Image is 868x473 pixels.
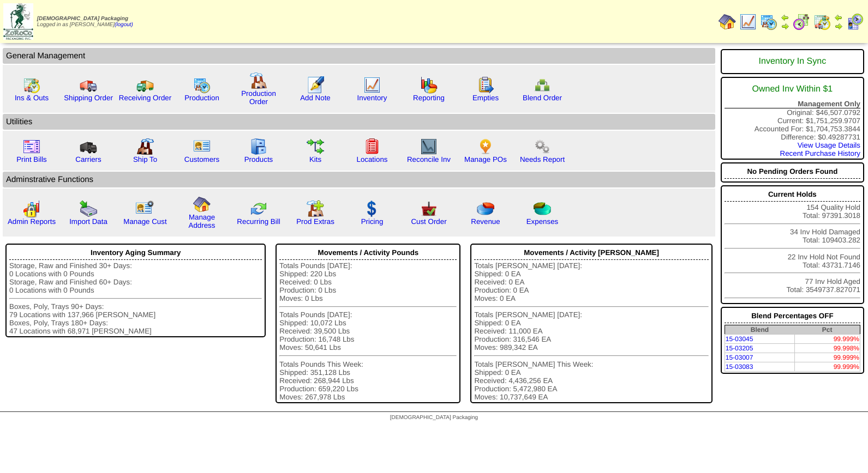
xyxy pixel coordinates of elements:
a: Production Order [241,89,276,106]
img: workflow.png [534,138,551,155]
img: cust_order.png [420,200,438,217]
a: Inventory [357,94,387,102]
div: Original: $46,507.0792 Current: $1,751,259.9707 Accounted For: $1,704,753.3844 Difference: $0.492... [721,77,864,160]
img: home.gif [719,13,736,31]
td: 99.999% [794,335,860,344]
a: Shipping Order [64,94,113,102]
a: Manage Address [189,213,215,229]
div: 154 Quality Hold Total: 97391.3018 34 Inv Hold Damaged Total: 109403.282 22 Inv Hold Not Found To... [721,185,864,304]
div: Movements / Activity [PERSON_NAME] [474,246,708,260]
a: Customers [184,155,219,163]
a: Recurring Bill [237,217,280,226]
a: Import Data [69,217,107,226]
img: invoice2.gif [23,138,40,155]
a: Needs Report [520,155,565,163]
a: Manage POs [464,155,507,163]
img: arrowleft.gif [834,13,843,22]
div: Movements / Activity Pounds [279,246,457,260]
a: Revenue [471,217,500,226]
a: Products [244,155,273,163]
img: reconcile.gif [250,200,267,217]
img: calendarprod.gif [760,13,777,31]
div: Inventory Aging Summary [9,246,262,260]
td: 99.999% [794,353,860,362]
img: calendarinout.gif [813,13,831,31]
img: workflow.gif [307,138,324,155]
img: workorder.gif [477,76,494,94]
td: Adminstrative Functions [3,172,715,187]
img: factory.gif [250,72,267,89]
img: import.gif [80,200,97,217]
img: managecust.png [135,200,155,217]
img: calendarprod.gif [193,76,211,94]
a: Carriers [75,155,101,163]
th: Blend [725,325,794,335]
img: line_graph.gif [739,13,757,31]
a: 15-03007 [726,354,753,361]
img: factory2.gif [136,138,154,155]
td: Utilities [3,114,715,130]
img: dollar.gif [363,200,381,217]
img: pie_chart2.png [534,200,551,217]
span: [DEMOGRAPHIC_DATA] Packaging [390,415,478,421]
img: customers.gif [193,138,211,155]
img: graph2.png [23,200,40,217]
img: arrowleft.gif [781,13,789,22]
img: calendarblend.gif [793,13,810,31]
a: View Usage Details [798,141,860,149]
img: calendarinout.gif [23,76,40,94]
a: Production [184,94,219,102]
a: Expenses [526,217,559,226]
img: orders.gif [307,76,324,94]
th: Pct [794,325,860,335]
a: Manage Cust [123,217,166,226]
img: line_graph.gif [363,76,381,94]
a: Ins & Outs [15,94,49,102]
img: arrowright.gif [834,22,843,31]
span: [DEMOGRAPHIC_DATA] Packaging [37,16,128,22]
div: No Pending Orders Found [725,165,860,179]
td: 99.998% [794,344,860,353]
img: cabinet.gif [250,138,267,155]
a: Kits [309,155,321,163]
a: 15-03205 [726,344,753,352]
div: Totals [PERSON_NAME] [DATE]: Shipped: 0 EA Received: 0 EA Production: 0 EA Moves: 0 EA Totals [PE... [474,262,708,401]
div: Management Only [725,100,860,108]
img: prodextras.gif [307,200,324,217]
img: arrowright.gif [781,22,789,31]
div: Totals Pounds [DATE]: Shipped: 220 Lbs Received: 0 Lbs Production: 0 Lbs Moves: 0 Lbs Totals Poun... [279,262,457,401]
div: Storage, Raw and Finished 30+ Days: 0 Locations with 0 Pounds Storage, Raw and Finished 60+ Days:... [9,262,262,335]
a: Locations [356,155,387,163]
a: Pricing [361,217,384,226]
div: Owned Inv Within $1 [725,79,860,100]
img: network.png [534,76,551,94]
div: Current Holds [725,187,860,202]
img: line_graph2.gif [420,138,438,155]
a: Admin Reports [8,217,56,226]
img: locations.gif [363,138,381,155]
a: Prod Extras [296,217,334,226]
img: truck2.gif [136,76,154,94]
img: zoroco-logo-small.webp [3,3,33,40]
a: Cust Order [411,217,446,226]
a: Recent Purchase History [780,149,860,157]
a: Print Bills [16,155,47,163]
a: Reporting [413,94,445,102]
img: pie_chart.png [477,200,494,217]
img: truck.gif [80,76,97,94]
a: Blend Order [523,94,562,102]
a: 15-03083 [726,363,753,371]
a: Add Note [300,94,331,102]
a: Empties [472,94,499,102]
span: Logged in as [PERSON_NAME] [37,16,133,28]
img: graph.gif [420,76,438,94]
td: General Management [3,48,715,64]
img: truck3.gif [80,138,97,155]
a: Ship To [133,155,157,163]
a: Reconcile Inv [407,155,451,163]
img: calendarcustomer.gif [846,13,864,31]
td: 99.999% [794,362,860,372]
div: Inventory In Sync [725,51,860,72]
a: 15-03045 [726,335,753,343]
img: po.png [477,138,494,155]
